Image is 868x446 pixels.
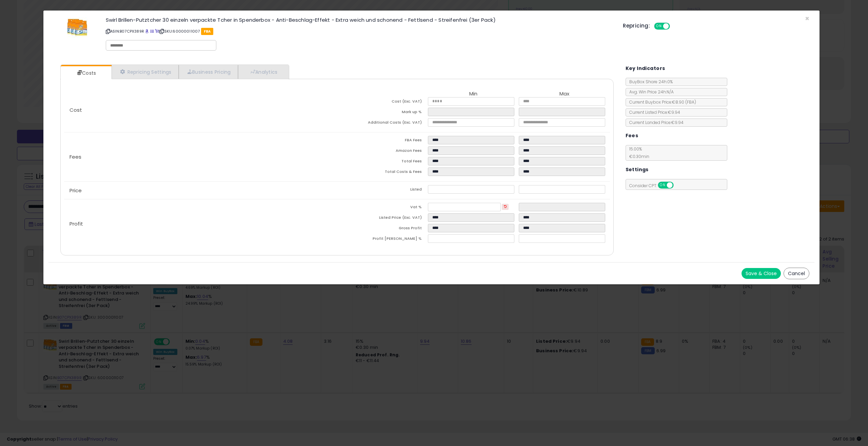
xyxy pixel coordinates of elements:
[669,23,680,29] span: OFF
[337,136,428,146] td: FBA Fees
[112,65,179,79] a: Repricing Settings
[626,120,684,125] span: Current Landed Price: €9.94
[145,29,149,34] a: BuyBox page
[626,183,683,189] span: Consider CPT:
[805,14,809,23] span: ×
[626,131,638,140] h5: Fees
[106,17,613,22] h3: Swirl Brillen-Putztcher 30 einzeln verpackte Tcher in Spenderbox - Anti-Beschlag-Effekt - Extra w...
[64,221,337,227] p: Profit
[626,99,696,105] span: Current Buybox Price:
[626,79,673,85] span: BuyBox Share 24h: 0%
[742,268,781,279] button: Save & Close
[428,91,519,97] th: Min
[64,154,337,160] p: Fees
[685,99,696,105] span: ( FBA )
[337,213,428,224] td: Listed Price (Exc. VAT)
[64,107,337,113] p: Cost
[672,99,696,105] span: €8.90
[337,118,428,129] td: Additional Costs (Exc. VAT)
[155,29,159,34] a: Your listing only
[519,91,610,97] th: Max
[201,28,214,35] span: FBA
[337,157,428,167] td: Total Fees
[784,268,809,279] button: Cancel
[238,65,288,79] a: Analytics
[658,182,667,188] span: ON
[337,234,428,245] td: Profit [PERSON_NAME] %
[626,154,649,159] span: €0.30 min
[672,182,683,188] span: OFF
[179,65,238,79] a: Business Pricing
[337,146,428,157] td: Amazon Fees
[626,89,674,95] span: Avg. Win Price 24h: N/A
[626,165,649,174] h5: Settings
[337,185,428,196] td: Listed
[655,23,663,29] span: ON
[626,146,649,159] span: 15.00 %
[623,23,650,29] h5: Repricing:
[337,167,428,178] td: Total Costs & Fees
[337,203,428,213] td: Vat %
[337,97,428,108] td: Cost (Exc. VAT)
[626,64,665,73] h5: Key Indicators
[337,108,428,118] td: Mark up %
[67,17,87,38] img: 51oEpkp4PKL._SL60_.jpg
[337,224,428,234] td: Gross Profit
[626,109,680,115] span: Current Listed Price: €9.94
[106,26,613,37] p: ASIN: B07CPX389R | SKU: 60000011007
[150,29,154,34] a: All offer listings
[64,188,337,193] p: Price
[61,66,111,80] a: Costs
